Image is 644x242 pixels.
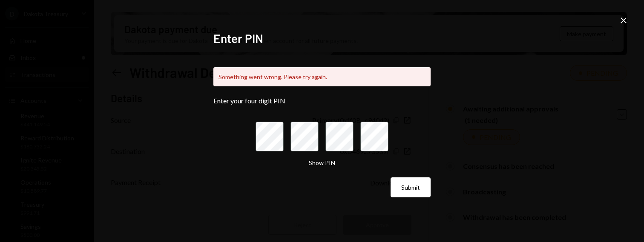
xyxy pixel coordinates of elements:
[213,67,431,86] div: Something went wrong. Please try again.
[309,159,335,167] button: Show PIN
[325,122,354,151] input: pin code 3 of 4
[360,122,388,151] input: pin code 4 of 4
[213,30,431,47] h2: Enter PIN
[391,177,431,197] button: Submit
[290,122,319,151] input: pin code 2 of 4
[256,122,284,151] input: pin code 1 of 4
[213,97,431,105] div: Enter your four digit PIN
